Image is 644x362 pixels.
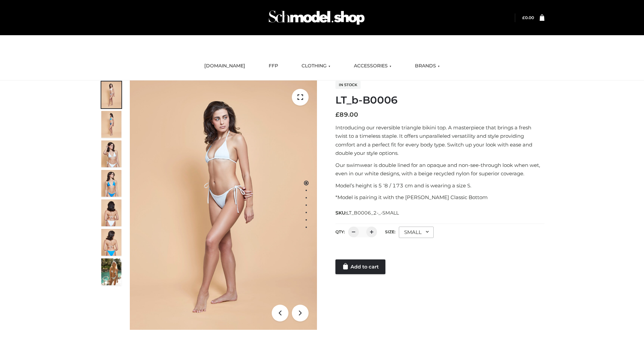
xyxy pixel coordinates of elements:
[335,181,544,190] p: Model’s height is 5 ‘8 / 173 cm and is wearing a size S.
[522,15,525,20] span: £
[101,199,121,226] img: ArielClassicBikiniTop_CloudNine_AzureSky_OW114ECO_7-scaled.jpg
[335,193,544,202] p: *Model is pairing it with the [PERSON_NAME] Classic Bottom
[101,140,121,167] img: ArielClassicBikiniTop_CloudNine_AzureSky_OW114ECO_3-scaled.jpg
[349,59,396,73] a: ACCESSORIES
[335,111,358,118] bdi: 89.00
[335,123,544,158] p: Introducing our reversible triangle bikini top. A masterpiece that brings a fresh twist to a time...
[346,210,399,216] span: LT_B0006_2-_-SMALL
[335,259,385,274] a: Add to cart
[410,59,445,73] a: BRANDS
[335,81,361,89] span: In stock
[101,111,121,138] img: ArielClassicBikiniTop_CloudNine_AzureSky_OW114ECO_2-scaled.jpg
[101,170,121,197] img: ArielClassicBikiniTop_CloudNine_AzureSky_OW114ECO_4-scaled.jpg
[522,15,534,20] bdi: 0.00
[199,59,250,73] a: [DOMAIN_NAME]
[335,94,544,106] h1: LT_b-B0006
[264,59,283,73] a: FFP
[266,4,367,31] img: Schmodel Admin 964
[385,229,395,234] label: Size:
[101,258,121,285] img: Arieltop_CloudNine_AzureSky2.jpg
[130,80,317,330] img: ArielClassicBikiniTop_CloudNine_AzureSky_OW114ECO_1
[335,111,339,118] span: £
[101,81,121,108] img: ArielClassicBikiniTop_CloudNine_AzureSky_OW114ECO_1-scaled.jpg
[297,59,335,73] a: CLOTHING
[335,229,345,234] label: QTY:
[399,227,434,238] div: SMALL
[101,229,121,256] img: ArielClassicBikiniTop_CloudNine_AzureSky_OW114ECO_8-scaled.jpg
[522,15,534,20] a: £0.00
[335,161,544,178] p: Our swimwear is double lined for an opaque and non-see-through look when wet, even in our white d...
[335,209,399,217] span: SKU:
